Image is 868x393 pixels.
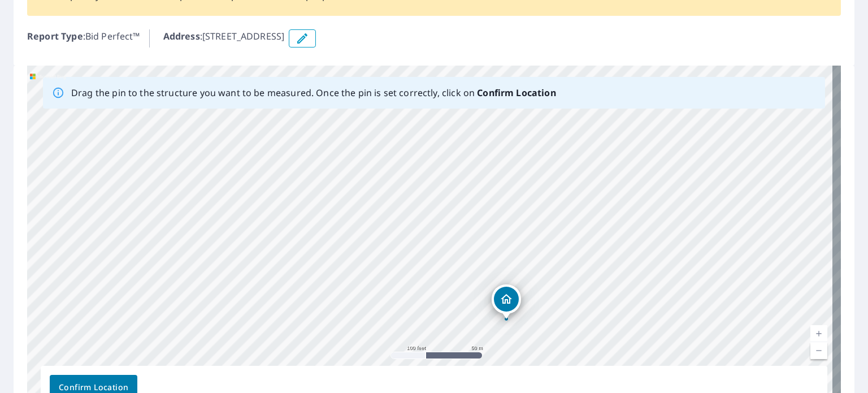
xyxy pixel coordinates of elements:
[492,284,521,319] div: Dropped pin, building 1, Residential property, 900 Common St Jefferson, TX 75657
[163,29,285,47] p: : [STREET_ADDRESS]
[27,29,140,47] p: : Bid Perfect™
[71,86,556,100] p: Drag the pin to the structure you want to be measured. Once the pin is set correctly, click on
[810,342,827,359] a: Current Level 18, Zoom Out
[810,325,827,342] a: Current Level 18, Zoom In
[27,30,83,42] b: Report Type
[477,87,555,99] b: Confirm Location
[163,30,200,42] b: Address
